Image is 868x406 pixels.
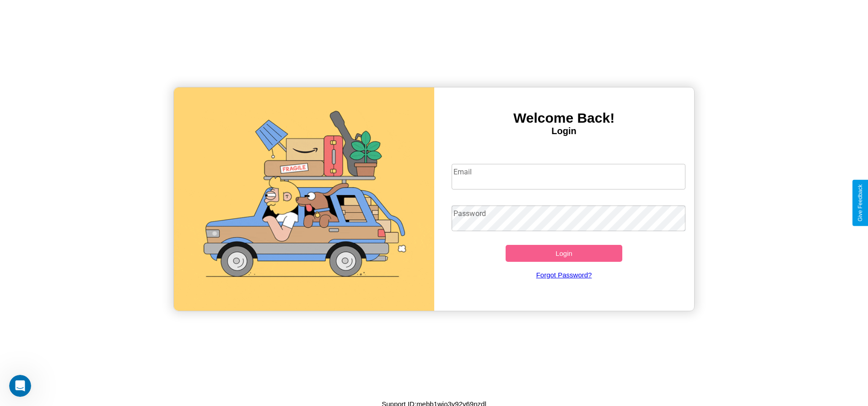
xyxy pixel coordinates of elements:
[434,110,694,126] h3: Welcome Back!
[506,245,623,262] button: Login
[447,262,681,288] a: Forgot Password?
[857,184,863,222] div: Give Feedback
[174,87,434,311] img: gif
[434,126,694,136] h4: Login
[9,375,31,397] iframe: Intercom live chat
